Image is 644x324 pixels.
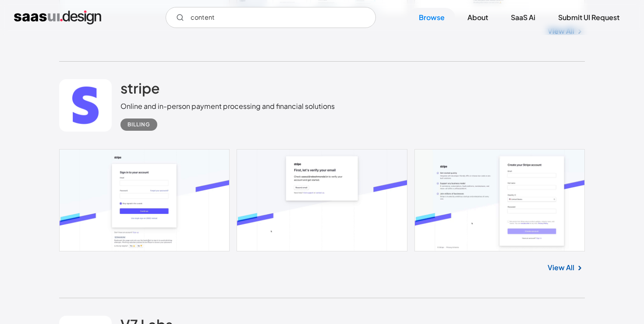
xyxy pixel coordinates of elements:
input: Search UI designs you're looking for... [166,7,376,28]
a: About [457,8,499,27]
a: View All [548,262,574,273]
a: Browse [408,8,455,27]
a: stripe [120,79,160,101]
div: Online and in-person payment processing and financial solutions [120,101,335,111]
div: Billing [127,119,150,130]
a: SaaS Ai [500,8,546,27]
a: home [14,10,101,24]
form: Email Form [166,7,376,28]
h2: stripe [120,79,160,97]
a: Submit UI Request [548,8,630,27]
